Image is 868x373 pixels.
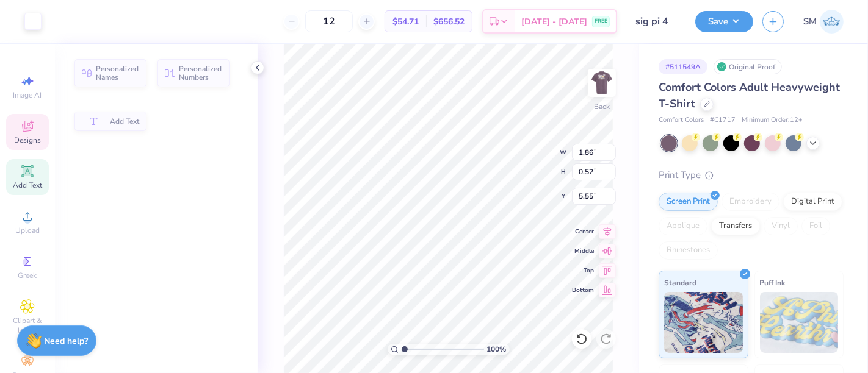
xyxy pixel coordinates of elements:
span: Center [572,227,594,236]
button: Save [695,11,753,32]
span: Puff Ink [760,276,786,289]
span: Add Text [13,180,42,190]
span: Standard [664,276,696,289]
span: [DATE] - [DATE] [521,15,587,28]
span: Personalized Numbers [179,65,222,82]
span: Bottom [572,286,594,294]
img: Standard [664,292,743,353]
span: Designs [14,135,41,145]
span: Comfort Colors Adult Heavyweight T-Shirt [659,80,840,111]
span: Add Text [110,117,139,126]
div: Screen Print [659,193,718,211]
div: Back [594,101,610,112]
span: Comfort Colors [659,115,704,126]
a: SM [803,10,844,34]
div: Print Type [659,168,844,182]
span: Minimum Order: 12 + [742,115,803,126]
div: Vinyl [764,217,798,235]
strong: Need help? [45,335,89,347]
span: Middle [572,247,594,255]
div: Transfers [711,217,760,235]
span: Personalized Names [96,65,139,82]
input: Untitled Design [626,9,686,34]
span: Top [572,266,594,275]
input: – – [305,10,353,32]
span: $54.71 [392,15,419,28]
span: FREE [595,17,607,26]
span: Clipart & logos [6,316,49,335]
div: Foil [801,217,830,235]
span: # C1717 [710,115,736,126]
img: Shruthi Mohan [820,10,844,34]
div: # 511549A [659,59,707,74]
span: 100 % [487,344,507,355]
div: Rhinestones [659,241,718,260]
div: Applique [659,217,707,235]
span: SM [803,15,817,29]
div: Digital Print [783,193,842,211]
div: Embroidery [722,193,779,211]
span: Greek [18,271,37,280]
span: $656.52 [433,15,465,28]
span: Upload [15,226,40,235]
img: Back [590,71,614,95]
span: Image AI [13,90,42,100]
img: Puff Ink [760,292,839,353]
div: Original Proof [714,59,782,74]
